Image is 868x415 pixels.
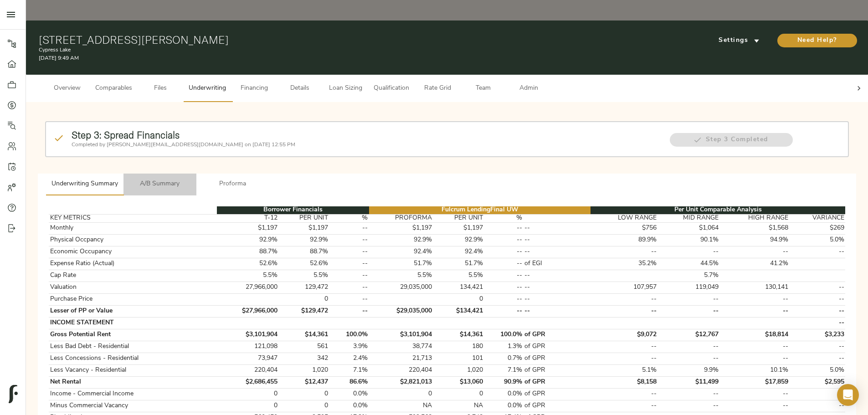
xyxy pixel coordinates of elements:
[658,270,720,282] td: 5.7%
[658,246,720,258] td: --
[591,305,657,317] td: --
[433,234,484,246] td: 92.9%
[591,234,657,246] td: 89.9%
[720,222,789,234] td: $1,568
[433,282,484,293] td: 134,421
[720,305,789,317] td: --
[789,329,845,341] td: $3,233
[49,388,217,400] td: Income - Commercial Income
[433,258,484,270] td: 51.7%
[658,400,720,412] td: --
[369,376,433,388] td: $2,821,013
[329,400,369,412] td: 0.0%
[720,388,789,400] td: --
[329,214,369,222] th: %
[329,293,369,305] td: --
[369,270,433,282] td: 5.5%
[329,376,369,388] td: 86.6%
[433,341,484,353] td: 180
[329,282,369,293] td: --
[789,400,845,412] td: --
[143,83,178,94] span: Files
[39,46,583,54] p: Cypress Lake
[49,341,217,353] td: Less Bad Debt - Residential
[786,35,848,46] span: Need Help?
[777,34,857,47] button: Need Help?
[433,222,484,234] td: $1,197
[591,353,657,364] td: --
[369,305,433,317] td: $29,035,000
[789,376,845,388] td: $2,595
[524,270,591,282] td: --
[279,341,329,353] td: 561
[658,376,720,388] td: $11,499
[328,83,363,94] span: Loan Sizing
[279,353,329,364] td: 342
[484,293,524,305] td: --
[39,33,583,46] h1: [STREET_ADDRESS][PERSON_NAME]
[658,364,720,376] td: 9.9%
[524,341,591,353] td: of GPR
[329,234,369,246] td: --
[789,353,845,364] td: --
[50,83,84,94] span: Overview
[720,341,789,353] td: --
[279,234,329,246] td: 92.9%
[369,246,433,258] td: 92.4%
[433,246,484,258] td: 92.4%
[524,258,591,270] td: of EGI
[524,246,591,258] td: --
[433,353,484,364] td: 101
[720,376,789,388] td: $17,859
[279,258,329,270] td: 52.6%
[591,293,657,305] td: --
[49,258,217,270] td: Expense Ratio (Actual)
[95,83,132,94] span: Comparables
[789,341,845,353] td: --
[329,353,369,364] td: 2.4%
[72,129,180,141] strong: Step 3: Spread Financials
[658,293,720,305] td: --
[837,384,859,406] div: Open Intercom Messenger
[524,400,591,412] td: of GPR
[524,329,591,341] td: of GPR
[720,329,789,341] td: $18,814
[217,329,279,341] td: $3,101,904
[49,353,217,364] td: Less Concessions - Residential
[484,388,524,400] td: 0.0%
[484,270,524,282] td: --
[279,293,329,305] td: 0
[49,246,217,258] td: Economic Occupancy
[484,329,524,341] td: 100.0%
[658,305,720,317] td: --
[279,270,329,282] td: 5.5%
[217,305,279,317] td: $27,966,000
[49,305,217,317] td: Lesser of PP or Value
[49,282,217,293] td: Valuation
[374,83,409,94] span: Qualification
[524,376,591,388] td: of GPR
[39,54,583,62] p: [DATE] 9:49 AM
[369,329,433,341] td: $3,101,904
[237,83,272,94] span: Financing
[591,282,657,293] td: 107,957
[714,35,764,46] span: Settings
[279,282,329,293] td: 129,472
[591,364,657,376] td: 5.1%
[658,353,720,364] td: --
[279,222,329,234] td: $1,197
[49,317,217,329] td: INCOME STATEMENT
[720,293,789,305] td: --
[524,222,591,234] td: --
[49,329,217,341] td: Gross Potential Rent
[49,222,217,234] td: Monthly
[329,258,369,270] td: --
[329,341,369,353] td: 3.9%
[433,376,484,388] td: $13,060
[433,214,484,222] th: PER UNIT
[658,388,720,400] td: --
[329,329,369,341] td: 100.0%
[484,222,524,234] td: --
[217,214,279,222] th: T-12
[49,234,217,246] td: Physical Occpancy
